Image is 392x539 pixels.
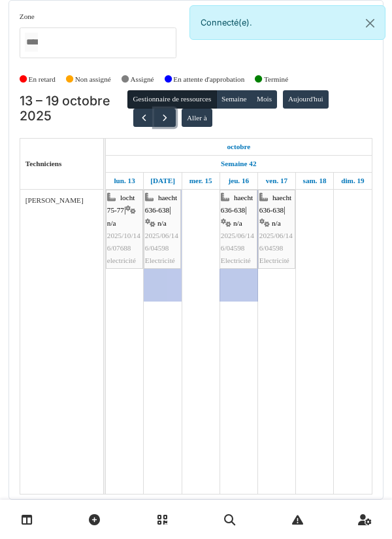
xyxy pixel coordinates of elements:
label: En retard [29,74,56,85]
span: Techniciens [25,160,62,167]
span: n/a [157,219,167,227]
button: Close [355,6,385,41]
span: electricité [107,256,136,264]
a: 13 octobre 2025 [223,139,253,155]
input: Tous [25,33,38,52]
button: Semaine [216,90,252,109]
div: | [107,192,142,267]
span: Electricité [259,256,289,264]
div: | [221,192,256,267]
button: Aujourd'hui [283,90,329,109]
a: 18 octobre 2025 [300,173,330,189]
label: Non assigné [75,74,111,85]
span: [PERSON_NAME] [25,196,84,204]
span: haecht 636-638 [145,194,177,214]
span: 2025/06/146/04598 [221,232,254,252]
a: 16 octobre 2025 [225,173,252,189]
button: Aller à [182,109,212,127]
a: 14 octobre 2025 [147,173,178,189]
span: 2025/06/146/04598 [259,232,293,252]
span: n/a [233,219,242,227]
span: Electricité [145,256,175,264]
label: Terminé [264,74,288,85]
label: En attente d'approbation [173,74,244,85]
a: 17 octobre 2025 [263,173,291,189]
span: n/a [107,219,116,227]
label: Zone [20,11,35,22]
span: locht 75-77 [107,194,135,214]
div: | [259,192,294,267]
div: Connecté(e). [189,5,385,40]
a: 13 octobre 2025 [110,173,138,189]
span: 2025/10/146/07688 [107,232,140,252]
button: Suivant [154,109,176,128]
span: haecht 636-638 [221,194,253,214]
a: Semaine 42 [218,156,259,172]
button: Précédent [133,109,155,128]
label: Assigné [131,74,154,85]
button: Gestionnaire de ressources [127,90,216,109]
button: Mois [252,90,278,109]
span: 2025/06/146/04598 [145,232,178,252]
span: n/a [272,219,281,227]
h2: 13 – 19 octobre 2025 [20,94,127,124]
a: 19 octobre 2025 [338,173,367,189]
a: 15 octobre 2025 [186,173,216,189]
span: Electricité [221,256,251,264]
div: | [145,192,180,267]
span: haecht 636-638 [259,194,291,214]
